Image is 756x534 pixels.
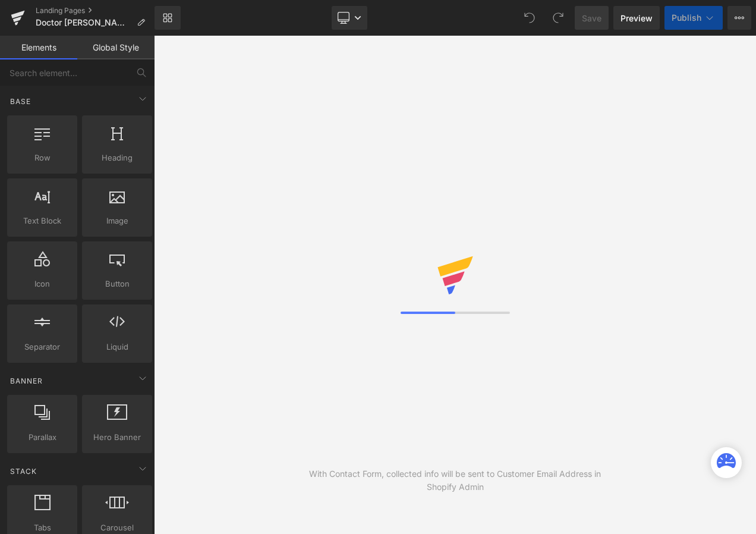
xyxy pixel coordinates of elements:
[546,6,570,30] button: Redo
[304,467,606,494] div: With Contact Form, collected info will be sent to Customer Email Address in Shopify Admin
[620,12,653,24] span: Preview
[727,6,751,30] button: More
[36,18,132,27] span: Doctor [PERSON_NAME] Happy Pills Formula Test
[86,215,149,227] span: Image
[672,13,701,23] span: Publish
[9,466,38,477] span: Stack
[86,522,149,534] span: Carousel
[86,152,149,164] span: Heading
[155,6,181,30] a: New Library
[664,6,723,30] button: Publish
[11,215,74,227] span: Text Block
[9,375,44,387] span: Banner
[9,96,32,107] span: Base
[11,431,74,444] span: Parallax
[86,341,149,353] span: Liquid
[11,341,74,353] span: Separator
[613,6,660,30] a: Preview
[86,278,149,290] span: Button
[36,6,155,15] a: Landing Pages
[11,152,74,164] span: Row
[582,12,601,24] span: Save
[86,431,149,444] span: Hero Banner
[11,522,74,534] span: Tabs
[77,36,155,59] a: Global Style
[11,278,74,290] span: Icon
[518,6,541,30] button: Undo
